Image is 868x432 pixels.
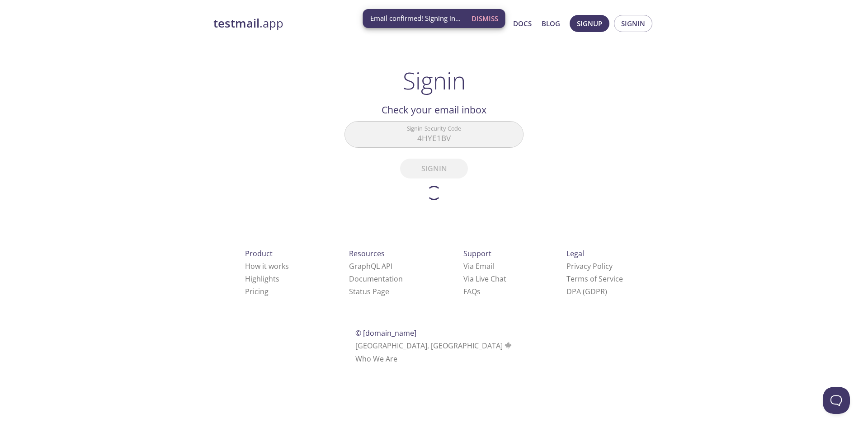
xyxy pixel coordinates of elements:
[566,249,584,258] span: Legal
[213,15,259,31] strong: testmail
[566,274,623,284] a: Terms of Service
[355,341,513,351] span: [GEOGRAPHIC_DATA], [GEOGRAPHIC_DATA]
[566,286,607,296] a: DPA (GDPR)
[245,261,289,271] a: How it works
[349,286,389,296] a: Status Page
[349,261,392,271] a: GraphQL API
[468,10,502,27] button: Dismiss
[349,249,385,258] span: Resources
[245,274,279,284] a: Highlights
[823,387,850,414] iframe: Help Scout Beacon - Open
[463,286,481,296] a: FAQ
[542,18,560,29] a: Blog
[403,67,466,94] h1: Signin
[463,274,506,284] a: Via Live Chat
[566,261,613,271] a: Privacy Policy
[570,15,609,32] button: Signup
[213,16,426,31] a: testmail.app
[370,14,461,23] span: Email confirmed! Signing in...
[245,249,273,258] span: Product
[577,18,602,29] span: Signup
[349,274,403,284] a: Documentation
[355,354,397,364] a: Who We Are
[463,249,491,258] span: Support
[477,286,481,296] span: s
[344,102,524,117] h2: Check your email inbox
[614,15,652,32] button: Signin
[472,13,498,24] span: Dismiss
[463,261,494,271] a: Via Email
[355,328,416,338] span: © [DOMAIN_NAME]
[621,18,645,29] span: Signin
[513,18,532,29] a: Docs
[245,286,269,296] a: Pricing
